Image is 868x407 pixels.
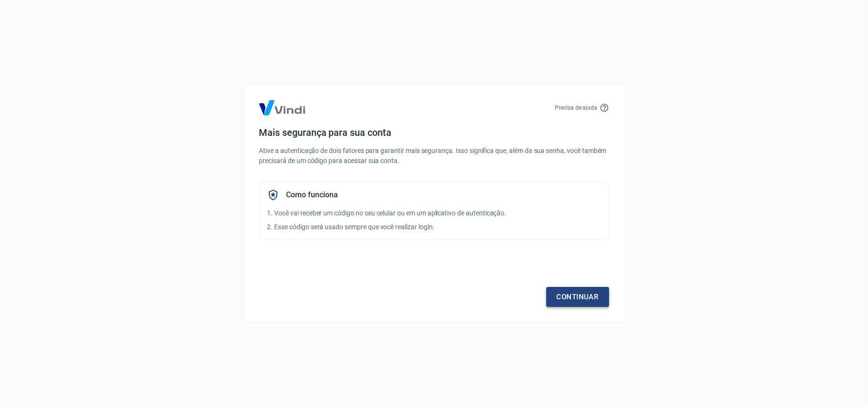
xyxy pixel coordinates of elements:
a: Continuar [546,287,609,307]
p: Precisa de ajuda [555,103,597,112]
h4: Mais segurança para sua conta [259,127,609,138]
img: Logo Vind [259,100,305,115]
p: Ative a autenticação de dois fatores para garantir mais segurança. Isso significa que, além da su... [259,146,609,166]
p: 2. Esse código será usado sempre que você realizar login. [267,222,601,232]
h5: Como funciona [286,190,338,200]
p: 1. Você vai receber um código no seu celular ou em um aplicativo de autenticação. [267,208,601,218]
